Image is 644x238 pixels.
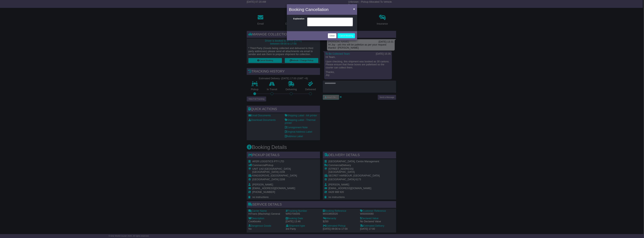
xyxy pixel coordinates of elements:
[290,18,306,26] label: Explanation
[352,6,356,12] button: Close
[353,7,355,11] span: ×
[328,33,337,38] button: Close
[338,33,355,38] button: Cancel Booking
[289,6,329,13] h4: Booking Cancellation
